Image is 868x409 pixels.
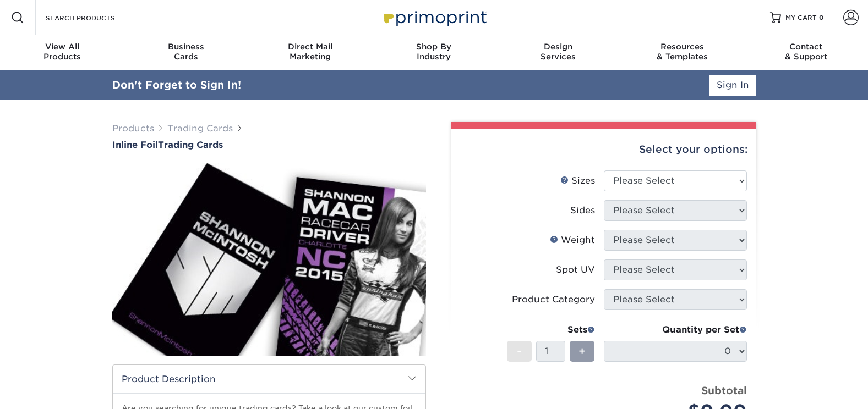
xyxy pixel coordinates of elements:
[620,42,744,52] span: Resources
[556,263,595,277] div: Spot UV
[819,14,824,21] span: 0
[112,140,158,150] span: Inline Foil
[124,35,248,70] a: BusinessCards
[112,140,426,150] h1: Trading Cards
[496,42,620,52] span: Design
[744,42,868,52] span: Contact
[112,78,241,93] div: Don't Forget to Sign In!
[570,204,595,217] div: Sides
[517,343,522,360] span: -
[112,151,426,368] img: Inline Foil 01
[507,323,595,336] div: Sets
[460,129,747,170] div: Select your options:
[372,42,496,62] div: Industry
[701,384,747,396] strong: Subtotal
[112,123,154,134] a: Products
[248,35,372,70] a: Direct MailMarketing
[124,42,248,52] span: Business
[744,42,868,62] div: & Support
[512,293,595,306] div: Product Category
[620,35,744,70] a: Resources& Templates
[496,42,620,62] div: Services
[744,35,868,70] a: Contact& Support
[550,234,595,247] div: Weight
[124,42,248,62] div: Cards
[578,343,586,360] span: +
[113,365,425,393] h2: Product Description
[620,42,744,62] div: & Templates
[496,35,620,70] a: DesignServices
[604,323,747,336] div: Quantity per Set
[379,5,489,29] img: Primoprint
[167,123,233,134] a: Trading Cards
[45,11,152,24] input: SEARCH PRODUCTS.....
[372,42,496,52] span: Shop By
[560,174,595,187] div: Sizes
[709,75,756,96] a: Sign In
[248,42,372,62] div: Marketing
[372,35,496,70] a: Shop ByIndustry
[248,42,372,52] span: Direct Mail
[785,13,817,23] span: MY CART
[112,140,426,150] a: Inline FoilTrading Cards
